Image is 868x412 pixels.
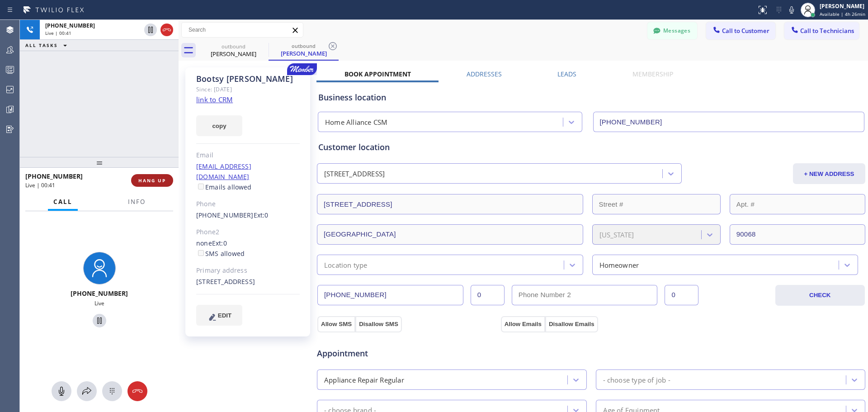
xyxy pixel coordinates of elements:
[722,27,769,35] span: Call to Customer
[665,285,698,305] input: Ext. 2
[254,211,269,219] span: Ext: 0
[325,117,387,128] div: Home Alliance CSM
[45,22,95,29] span: [PHONE_NUMBER]
[269,43,338,49] div: outbound
[25,172,83,180] span: [PHONE_NUMBER]
[20,40,76,51] button: ALL TASKS
[25,181,55,189] span: Live | 00:41
[467,70,502,78] label: Addresses
[317,224,583,245] input: City
[196,162,251,181] a: [EMAIL_ADDRESS][DOMAIN_NAME]
[71,289,128,298] span: [PHONE_NUMBER]
[160,24,173,36] button: Hang up
[800,27,854,35] span: Call to Technicians
[48,193,78,211] button: Call
[196,238,300,259] div: none
[324,374,404,385] div: Appliance Repair Regular
[196,115,242,136] button: copy
[53,198,72,206] span: Call
[355,316,402,332] button: Disallow SMS
[557,70,576,78] label: Leads
[198,250,204,256] input: SMS allowed
[592,194,721,214] input: Street #
[94,299,104,307] span: Live
[647,22,697,39] button: Messages
[196,74,300,84] div: Bootsy [PERSON_NAME]
[317,347,499,360] span: Appointment
[269,49,338,57] div: [PERSON_NAME]
[269,40,338,60] div: Bootsy Holler
[128,198,146,206] span: Info
[25,42,58,48] span: ALL TASKS
[199,50,268,58] div: [PERSON_NAME]
[793,163,865,184] button: + NEW ADDRESS
[775,285,865,306] button: CHECK
[123,193,151,211] button: Info
[45,30,71,36] span: Live | 00:41
[593,112,865,132] input: Phone Number
[196,305,242,326] button: EDIT
[501,316,545,332] button: Allow Emails
[196,277,300,287] div: [STREET_ADDRESS]
[144,24,157,36] button: Hold Customer
[77,381,97,401] button: Open directory
[317,194,583,214] input: Address
[182,23,303,37] input: Search
[730,224,865,245] input: ZIP
[784,22,859,39] button: Call to Technicians
[196,150,300,161] div: Email
[324,260,368,270] div: Location type
[318,141,864,153] div: Customer location
[820,11,865,17] span: Available | 4h 26min
[196,227,300,237] div: Phone2
[198,184,204,189] input: Emails allowed
[785,4,798,16] button: Mute
[196,183,252,191] label: Emails allowed
[317,316,355,332] button: Allow SMS
[324,169,385,179] div: [STREET_ADDRESS]
[632,70,673,78] label: Membership
[199,43,268,50] div: outbound
[127,381,147,401] button: Hang up
[196,265,300,276] div: Primary address
[344,70,411,78] label: Book Appointment
[317,285,463,305] input: Phone Number
[212,239,227,247] span: Ext: 0
[820,2,865,10] div: [PERSON_NAME]
[603,374,670,385] div: - choose type of job -
[471,285,505,305] input: Ext.
[196,211,254,219] a: [PHONE_NUMBER]
[131,174,173,187] button: HANG UP
[196,249,245,258] label: SMS allowed
[218,312,231,319] span: EDIT
[512,285,658,305] input: Phone Number 2
[52,381,71,401] button: Mute
[199,40,268,61] div: Bootsy Holler
[196,199,300,209] div: Phone
[196,84,300,95] div: Since: [DATE]
[599,260,639,270] div: Homeowner
[706,22,775,39] button: Call to Customer
[318,91,864,104] div: Business location
[730,194,865,214] input: Apt. #
[196,95,233,104] a: link to CRM
[138,177,166,184] span: HANG UP
[545,316,598,332] button: Disallow Emails
[93,314,106,327] button: Hold Customer
[102,381,122,401] button: Open dialpad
